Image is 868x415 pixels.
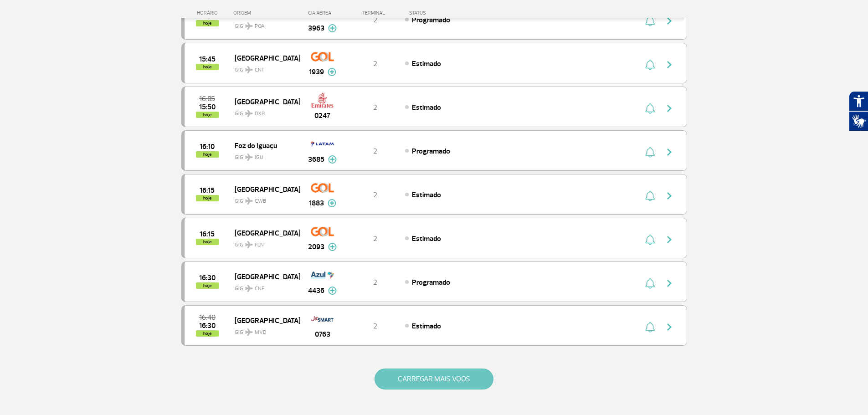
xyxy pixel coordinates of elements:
[849,91,868,111] button: Abrir recursos assistivos.
[199,96,215,102] span: 2025-10-01 16:05:00
[315,329,330,340] span: 0763
[196,151,219,158] span: hoje
[235,323,293,337] span: GIG
[664,234,675,245] img: seta-direita-painel-voo.svg
[245,22,253,30] img: destiny_airplane.svg
[664,190,675,201] img: seta-direita-painel-voo.svg
[196,112,219,118] span: hoje
[373,278,377,287] span: 2
[412,234,441,243] span: Estimado
[200,143,215,150] span: 2025-10-01 16:10:00
[200,187,215,194] span: 2025-10-01 16:15:00
[308,23,324,34] span: 3963
[235,236,293,249] span: GIG
[645,234,655,245] img: sino-painel-voo.svg
[328,24,337,32] img: mais-info-painel-voo.svg
[199,314,216,321] span: 2025-10-01 16:40:00
[405,10,479,16] div: STATUS
[235,52,293,64] span: [GEOGRAPHIC_DATA]
[645,322,655,333] img: sino-painel-voo.svg
[245,328,253,336] img: destiny_airplane.svg
[235,271,293,282] span: [GEOGRAPHIC_DATA]
[255,110,265,118] span: DXB
[308,285,324,296] span: 4436
[196,195,219,201] span: hoje
[412,322,441,331] span: Estimado
[255,285,264,293] span: CNF
[235,280,293,293] span: GIG
[196,282,219,289] span: hoje
[235,17,293,31] span: GIG
[412,15,450,25] span: Programado
[245,110,253,117] img: destiny_airplane.svg
[199,104,216,110] span: 2025-10-01 15:50:00
[235,183,293,195] span: [GEOGRAPHIC_DATA]
[328,199,336,207] img: mais-info-painel-voo.svg
[199,275,216,281] span: 2025-10-01 16:30:00
[245,197,253,205] img: destiny_airplane.svg
[200,231,215,237] span: 2025-10-01 16:15:00
[849,111,868,131] button: Abrir tradutor de língua de sinais.
[373,59,377,68] span: 2
[196,20,219,26] span: hoje
[255,154,263,162] span: IGU
[373,147,377,156] span: 2
[412,190,441,200] span: Estimado
[308,154,324,165] span: 3685
[184,10,234,16] div: HORÁRIO
[412,147,450,156] span: Programado
[235,314,293,326] span: [GEOGRAPHIC_DATA]
[328,68,336,76] img: mais-info-painel-voo.svg
[255,66,264,74] span: CNF
[308,241,324,252] span: 2093
[412,103,441,112] span: Estimado
[255,197,266,205] span: CWB
[235,227,293,239] span: [GEOGRAPHIC_DATA]
[645,147,655,158] img: sino-painel-voo.svg
[373,322,377,331] span: 2
[255,22,265,31] span: POA
[664,103,675,114] img: seta-direita-painel-voo.svg
[196,239,219,245] span: hoje
[235,61,293,74] span: GIG
[245,285,253,292] img: destiny_airplane.svg
[233,10,300,16] div: ORIGEM
[664,278,675,289] img: seta-direita-painel-voo.svg
[199,323,216,329] span: 2025-10-01 16:30:00
[196,330,219,337] span: hoje
[309,67,324,77] span: 1939
[328,287,337,295] img: mais-info-painel-voo.svg
[328,155,337,164] img: mais-info-painel-voo.svg
[645,190,655,201] img: sino-painel-voo.svg
[255,241,264,249] span: FLN
[664,147,675,158] img: seta-direita-painel-voo.svg
[849,91,868,131] div: Plugin de acessibilidade da Hand Talk.
[664,322,675,333] img: seta-direita-painel-voo.svg
[255,328,267,337] span: MVD
[375,369,493,389] button: CARREGAR MAIS VOOS
[196,64,219,70] span: hoje
[373,103,377,112] span: 2
[235,96,293,108] span: [GEOGRAPHIC_DATA]
[235,105,293,118] span: GIG
[645,278,655,289] img: sino-painel-voo.svg
[199,56,216,62] span: 2025-10-01 15:45:00
[300,10,345,16] div: CIA AÉREA
[412,59,441,68] span: Estimado
[245,66,253,73] img: destiny_airplane.svg
[345,10,405,16] div: TERMINAL
[328,243,337,251] img: mais-info-painel-voo.svg
[235,149,293,162] span: GIG
[309,198,324,209] span: 1883
[412,278,450,287] span: Programado
[645,103,655,114] img: sino-painel-voo.svg
[645,59,655,70] img: sino-painel-voo.svg
[245,154,253,161] img: destiny_airplane.svg
[373,190,377,200] span: 2
[664,59,675,70] img: seta-direita-painel-voo.svg
[235,139,293,151] span: Foz do Iguaçu
[373,15,377,25] span: 2
[245,241,253,248] img: destiny_airplane.svg
[373,234,377,243] span: 2
[235,192,293,205] span: GIG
